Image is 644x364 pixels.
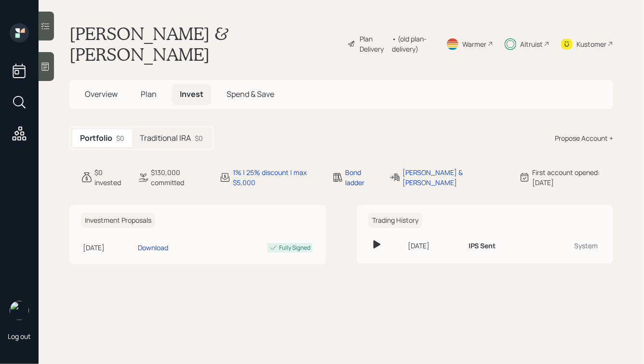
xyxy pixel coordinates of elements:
h6: Trading History [368,213,422,229]
span: Invest [180,89,203,99]
span: Plan [141,89,157,99]
div: Plan Delivery [360,34,387,54]
div: $0 [116,133,124,143]
div: [DATE] [408,241,461,251]
div: Kustomer [577,39,606,49]
div: • (old plan-delivery) [392,34,434,54]
div: Fully Signed [279,243,310,252]
div: Propose Account + [555,133,613,143]
div: Warmer [462,39,486,49]
span: Spend & Save [227,89,274,99]
div: Download [138,243,168,253]
div: $0 invested [94,167,126,188]
h1: [PERSON_NAME] & [PERSON_NAME] [69,23,340,65]
div: $0 [195,133,203,143]
div: 1% | 25% discount | max $5,000 [233,167,320,188]
div: [PERSON_NAME] & [PERSON_NAME] [402,167,508,188]
div: System [541,241,598,251]
div: $130,000 committed [151,167,208,188]
span: Overview [85,89,118,99]
h5: Traditional IRA [140,134,191,143]
h6: IPS Sent [469,242,496,250]
div: Log out [8,332,31,341]
h5: Portfolio [80,134,112,143]
img: hunter_neumayer.jpg [10,301,29,320]
div: [DATE] [83,243,134,253]
div: First account opened: [DATE] [532,167,613,188]
h6: Investment Proposals [81,213,155,229]
div: Altruist [520,39,543,49]
div: Bond ladder [346,167,377,188]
